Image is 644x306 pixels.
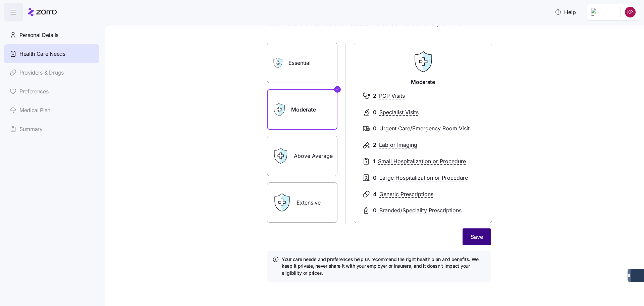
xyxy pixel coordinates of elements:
span: Moderate [411,78,435,86]
span: Specialist Visits [379,108,419,117]
img: Employer logo [591,8,615,16]
img: c3a7120eaee7586efcb5ce5e1c4e256b [625,7,636,17]
span: Branded/Speciality Prescriptions [379,206,462,215]
span: 1 [373,157,375,166]
span: Urgent Care/Emergency Room Visit [379,124,470,133]
span: Save [471,233,483,241]
span: 0 [373,206,377,215]
button: Help [549,5,581,19]
h4: Your care needs and preferences help us recommend the right health plan and benefits. We keep it ... [282,256,486,276]
span: Large Hospitalization or Procedure [379,174,468,182]
span: Help [555,8,576,16]
label: Moderate [267,89,337,130]
a: Health Care Needs [4,44,99,63]
span: 0 [373,108,377,117]
span: Small Hospitalization or Procedure [378,157,466,166]
span: 0 [373,124,377,133]
a: Personal Details [4,26,99,44]
label: Extensive [267,182,337,223]
span: Personal Details [19,31,58,39]
span: 2 [373,141,376,149]
svg: Checkmark [335,85,339,93]
span: 2 [373,92,376,100]
span: Lab or Imaging [379,141,417,149]
button: Save [463,228,491,245]
span: 0 [373,174,377,182]
span: 4 [373,190,377,199]
span: Health Care Needs [19,50,65,58]
span: Generic Prescriptions [379,190,433,199]
span: PCP Visits [379,92,405,100]
label: Essential [267,43,337,83]
label: Above Average [267,136,337,176]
